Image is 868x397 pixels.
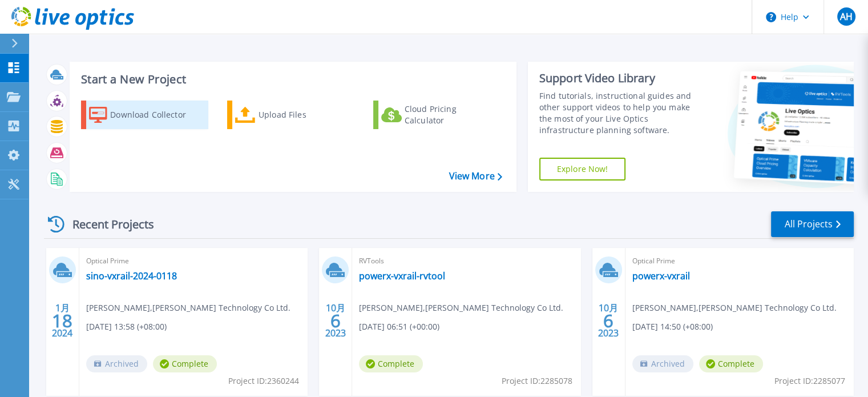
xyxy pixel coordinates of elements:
[632,270,690,282] a: powerx-vxrail
[373,101,500,129] a: Cloud Pricing Calculator
[839,12,852,21] span: AH
[228,375,299,387] span: Project ID: 2360244
[51,300,73,342] div: 1月 2024
[359,355,423,372] span: Complete
[81,73,502,86] h3: Start a New Project
[359,320,439,333] span: [DATE] 06:51 (+00:00)
[52,316,72,326] span: 18
[632,320,713,333] span: [DATE] 14:50 (+08:00)
[603,316,613,326] span: 6
[449,171,502,182] a: View More
[330,316,341,326] span: 6
[359,255,574,267] span: RVTools
[539,90,703,136] div: Find tutorials, instructional guides and other support videos to help you make the most of your L...
[359,270,445,282] a: powerx-vxrail-rvtool
[405,103,496,126] div: Cloud Pricing Calculator
[699,355,763,372] span: Complete
[632,355,693,372] span: Archived
[86,320,167,333] span: [DATE] 13:58 (+08:00)
[86,355,147,372] span: Archived
[597,300,619,342] div: 10月 2023
[227,101,354,129] a: Upload Files
[359,302,563,314] span: [PERSON_NAME] , [PERSON_NAME] Technology Co Ltd.
[774,375,845,387] span: Project ID: 2285077
[259,103,350,126] div: Upload Files
[153,355,217,372] span: Complete
[632,302,837,314] span: [PERSON_NAME] , [PERSON_NAME] Technology Co Ltd.
[44,210,169,238] div: Recent Projects
[86,270,177,282] a: sino-vxrail-2024-0118
[110,103,201,126] div: Download Collector
[771,211,854,237] a: All Projects
[539,71,703,86] div: Support Video Library
[86,302,290,314] span: [PERSON_NAME] , [PERSON_NAME] Technology Co Ltd.
[502,375,572,387] span: Project ID: 2285078
[81,101,208,129] a: Download Collector
[86,255,301,267] span: Optical Prime
[325,300,346,342] div: 10月 2023
[632,255,847,267] span: Optical Prime
[539,158,626,181] a: Explore Now!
